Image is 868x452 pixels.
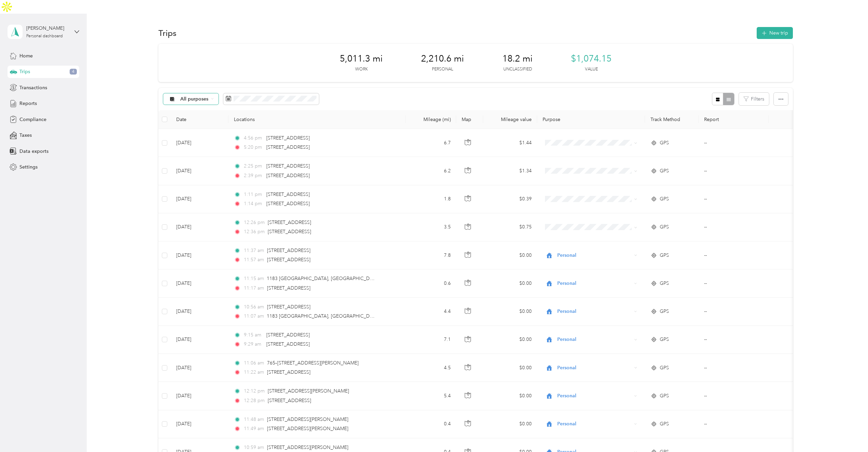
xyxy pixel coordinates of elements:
span: 11:17 am [244,284,264,292]
th: Map [456,110,483,129]
span: 4:56 pm [244,134,263,142]
td: [DATE] [171,382,228,410]
td: 0.4 [406,410,457,438]
td: 7.1 [406,326,457,354]
span: GPS [660,364,669,372]
span: [STREET_ADDRESS] [267,369,310,375]
th: Mileage (mi) [406,110,457,129]
td: 4.4 [406,298,457,326]
div: [PERSON_NAME] [26,25,69,32]
td: -- [699,382,769,410]
span: Personal [557,392,632,400]
span: 11:06 am [244,359,264,367]
td: [DATE] [171,185,228,213]
span: 4 [70,69,77,75]
th: Track Method [645,110,699,129]
td: -- [699,410,769,438]
span: 11:07 am [244,313,264,320]
span: Transactions [19,84,47,91]
td: [DATE] [171,241,228,269]
button: Filters [739,93,769,105]
span: 1:11 pm [244,191,263,198]
span: Personal [557,336,632,343]
span: 11:49 am [244,425,264,433]
span: Compliance [19,116,46,123]
th: Date [171,110,228,129]
td: $0.00 [483,241,537,269]
td: 4.5 [406,354,457,382]
td: [DATE] [171,129,228,157]
span: [STREET_ADDRESS] [266,191,310,197]
span: $1,074.15 [571,53,612,64]
span: [STREET_ADDRESS] [266,332,310,338]
span: [STREET_ADDRESS] [268,220,311,225]
span: 1183 [GEOGRAPHIC_DATA], [GEOGRAPHIC_DATA] [267,313,380,319]
span: 11:48 am [244,416,264,423]
span: [STREET_ADDRESS][PERSON_NAME] [267,444,348,450]
span: [STREET_ADDRESS] [266,135,310,141]
span: GPS [660,392,669,400]
span: Personal [557,364,632,372]
span: [STREET_ADDRESS] [267,285,310,291]
div: Personal dashboard [26,34,63,38]
td: [DATE] [171,326,228,354]
span: [STREET_ADDRESS][PERSON_NAME] [267,426,348,431]
td: -- [699,354,769,382]
td: -- [699,326,769,354]
span: GPS [660,280,669,287]
td: -- [699,298,769,326]
span: GPS [660,252,669,259]
span: 5:20 pm [244,144,263,151]
p: Personal [432,66,453,72]
td: $1.44 [483,129,537,157]
span: Trips [19,68,30,75]
td: 1.8 [406,185,457,213]
span: [STREET_ADDRESS][PERSON_NAME] [268,388,349,394]
span: [STREET_ADDRESS] [267,257,310,263]
span: [STREET_ADDRESS] [268,229,311,235]
td: -- [699,129,769,157]
span: 11:37 am [244,247,264,254]
span: 9:29 am [244,341,263,348]
p: Work [355,66,368,72]
span: 12:12 pm [244,387,265,395]
td: $0.00 [483,354,537,382]
span: [STREET_ADDRESS] [267,304,310,310]
td: 6.7 [406,129,457,157]
span: [STREET_ADDRESS] [266,144,310,150]
span: 765–[STREET_ADDRESS][PERSON_NAME] [267,360,359,366]
span: [STREET_ADDRESS] [266,163,310,169]
span: 12:36 pm [244,228,265,236]
td: $0.00 [483,298,537,326]
span: 11:22 am [244,369,264,376]
span: Personal [557,420,632,428]
td: -- [699,185,769,213]
td: [DATE] [171,410,228,438]
span: 5,011.3 mi [340,53,383,64]
td: 0.6 [406,269,457,297]
td: [DATE] [171,269,228,297]
th: Purpose [537,110,645,129]
span: GPS [660,420,669,428]
span: 2:25 pm [244,162,263,170]
span: 11:57 am [244,256,264,264]
td: -- [699,213,769,241]
td: -- [699,269,769,297]
td: -- [699,241,769,269]
span: 9:15 am [244,331,263,339]
span: Personal [557,308,632,315]
th: Mileage value [483,110,537,129]
td: -- [699,157,769,185]
span: Settings [19,163,38,171]
p: Unclassified [503,66,532,72]
p: Value [585,66,598,72]
td: $0.75 [483,213,537,241]
span: Personal [557,252,632,259]
td: $0.39 [483,185,537,213]
td: [DATE] [171,157,228,185]
td: [DATE] [171,298,228,326]
span: [STREET_ADDRESS] [267,248,310,253]
span: 11:15 am [244,275,264,282]
td: $1.34 [483,157,537,185]
span: Reports [19,100,37,107]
